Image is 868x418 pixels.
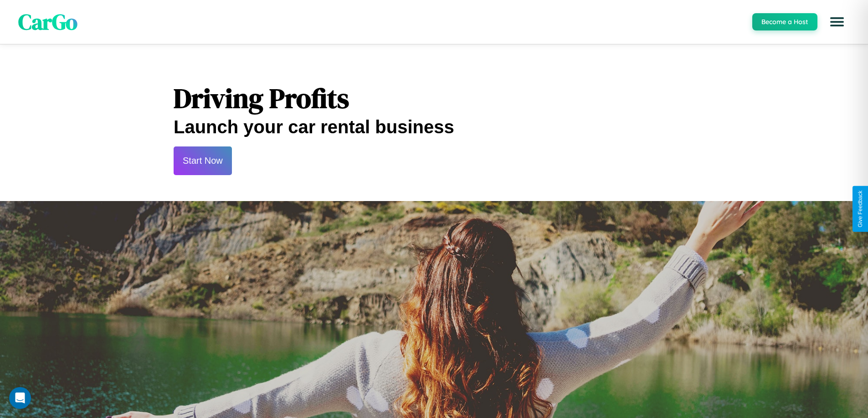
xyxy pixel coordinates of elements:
[18,7,77,37] span: CarGo
[174,80,694,117] h1: Driving Profits
[174,146,232,175] button: Start Now
[9,387,31,409] div: Open Intercom Messenger
[174,117,694,137] h2: Launch your car rental business
[824,9,850,35] button: Open menu
[857,191,863,227] div: Give Feedback
[752,13,817,30] button: Become a Host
